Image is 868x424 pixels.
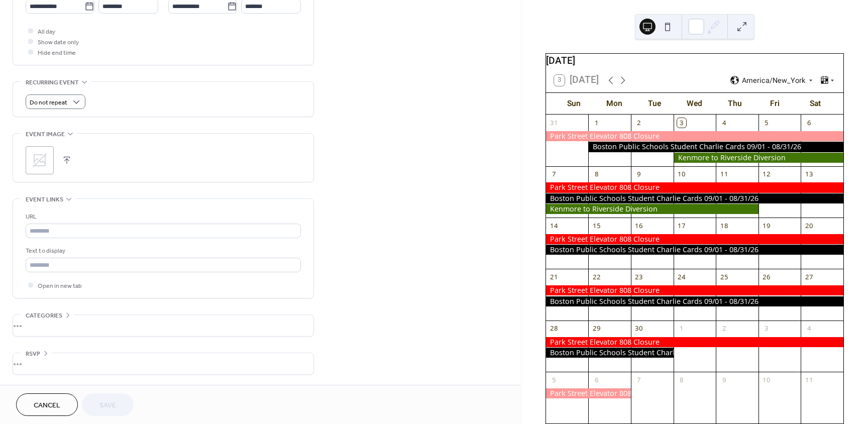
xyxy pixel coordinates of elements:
[34,400,60,411] span: Cancel
[805,273,814,282] div: 27
[634,273,643,282] div: 23
[715,93,755,115] div: Thu
[550,221,559,230] div: 14
[546,54,843,68] div: [DATE]
[592,273,601,282] div: 22
[634,93,675,115] div: Tue
[588,142,843,152] div: Boston Public Schools Student Charlie Cards 09/01 - 08/31/26
[26,129,65,140] span: Event image
[13,315,313,336] div: •••
[719,170,728,179] div: 11
[719,221,728,230] div: 18
[805,324,814,333] div: 4
[38,281,82,291] span: Open in new tab
[592,375,601,384] div: 6
[592,324,601,333] div: 29
[592,221,601,230] div: 15
[546,245,843,255] div: Boston Public Schools Student Charlie Cards 09/01 - 08/31/26
[677,118,686,127] div: 3
[16,393,78,416] button: Cancel
[26,77,79,88] span: Recurring event
[805,375,814,384] div: 11
[550,118,559,127] div: 31
[546,234,843,244] div: Park Street Elevator 808 Closure
[546,388,631,398] div: Park Street Elevator 808 Closure
[762,118,771,127] div: 5
[546,285,843,295] div: Park Street Elevator 808 Closure
[546,131,843,141] div: Park Street Elevator 808 Closure
[742,77,805,84] span: America/New_York
[546,204,758,214] div: Kenmore to Riverside Diversion
[677,221,686,230] div: 17
[755,93,795,115] div: Fri
[546,182,843,192] div: Park Street Elevator 808 Closure
[13,353,313,374] div: •••
[38,27,55,37] span: All day
[26,211,299,222] div: URL
[546,348,674,358] div: Boston Public Schools Student Charlie Cards 09/01 - 08/31/26
[592,118,601,127] div: 1
[677,273,686,282] div: 24
[762,375,771,384] div: 10
[634,324,643,333] div: 30
[592,170,601,179] div: 8
[26,310,62,321] span: Categories
[677,170,686,179] div: 10
[805,221,814,230] div: 20
[805,118,814,127] div: 6
[805,170,814,179] div: 13
[546,337,843,347] div: Park Street Elevator 808 Closure
[762,273,771,282] div: 26
[634,375,643,384] div: 7
[634,221,643,230] div: 16
[546,296,843,306] div: Boston Public Schools Student Charlie Cards 09/01 - 08/31/26
[26,349,40,359] span: RSVP
[30,97,67,109] span: Do not repeat
[634,118,643,127] div: 2
[762,324,771,333] div: 3
[795,93,835,115] div: Sat
[550,273,559,282] div: 21
[719,324,728,333] div: 2
[719,273,728,282] div: 25
[26,246,299,256] div: Text to display
[594,93,634,115] div: Mon
[674,153,843,163] div: Kenmore to Riverside Diversion
[677,324,686,333] div: 1
[550,375,559,384] div: 5
[550,170,559,179] div: 7
[550,324,559,333] div: 28
[762,221,771,230] div: 19
[554,93,594,115] div: Sun
[719,375,728,384] div: 9
[26,146,54,174] div: ;
[38,37,79,48] span: Show date only
[719,118,728,127] div: 4
[26,194,63,205] span: Event links
[762,170,771,179] div: 12
[634,170,643,179] div: 9
[675,93,715,115] div: Wed
[546,193,843,203] div: Boston Public Schools Student Charlie Cards 09/01 - 08/31/26
[38,48,76,58] span: Hide end time
[677,375,686,384] div: 8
